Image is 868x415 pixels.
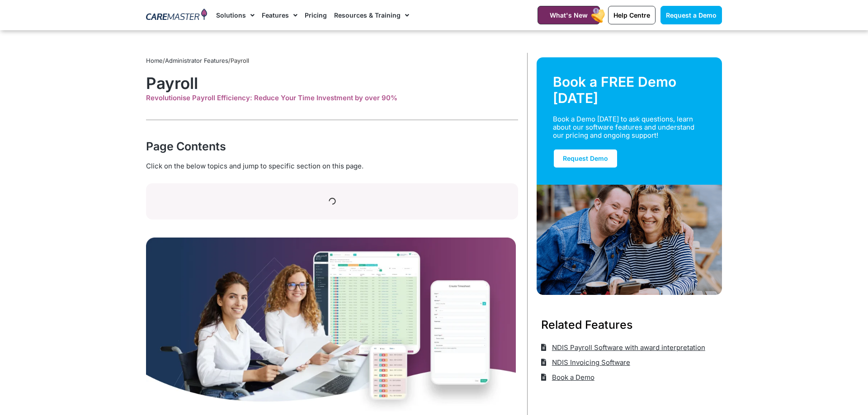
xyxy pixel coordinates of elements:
span: What's New [550,11,588,19]
div: Page Contents [146,138,518,154]
img: Support Worker and NDIS Participant out for a coffee. [537,185,722,295]
h3: Related Features [541,317,717,333]
a: Book a Demo [541,370,594,385]
span: Payroll [231,57,249,64]
span: Help Centre [613,11,650,19]
span: / / [146,57,249,64]
img: CareMaster Logo [146,9,207,22]
div: Book a FREE Demo [DATE] [553,74,706,106]
div: Book a Demo [DATE] to ask questions, learn about our software features and understand our pricing... [553,115,695,140]
div: Click on the below topics and jump to specific section on this page. [146,161,518,171]
a: NDIS Invoicing Software [541,355,630,370]
a: Administrator Features [165,57,228,64]
a: Help Centre [608,6,656,24]
h1: Payroll [146,74,518,93]
a: Request a Demo [660,6,722,24]
a: Home [146,57,163,64]
span: NDIS Payroll Software with award interpretation [550,340,705,355]
span: Book a Demo [550,370,594,385]
a: Request Demo [553,149,618,168]
div: Revolutionise Payroll Efficiency: Reduce Your Time Investment by over 90% [146,94,518,102]
a: What's New [538,6,600,24]
span: NDIS Invoicing Software [550,355,630,370]
a: NDIS Payroll Software with award interpretation [541,340,705,355]
span: Request a Demo [666,11,717,19]
span: Request Demo [563,154,608,162]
